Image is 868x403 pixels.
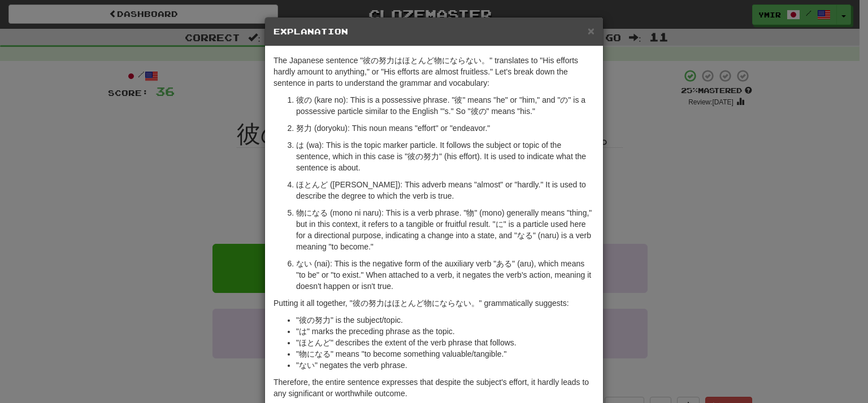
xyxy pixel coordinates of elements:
[274,297,594,309] p: Putting it all together, "彼の努力はほとんど物にならない。" grammatically suggests:
[588,25,594,37] button: Close
[296,314,594,326] li: "彼の努力" is the subject/topic.
[296,337,594,348] li: "ほとんど" describes the extent of the verb phrase that follows.
[296,348,594,360] li: "物になる" means "to become something valuable/tangible."
[296,179,594,201] p: ほとんど ([PERSON_NAME]): This adverb means "almost" or "hardly." It is used to describe the degree t...
[296,326,594,337] li: "は" marks the preceding phrase as the topic.
[296,207,594,252] p: 物になる (mono ni naru): This is a verb phrase. "物" (mono) generally means "thing," but in this conte...
[296,258,594,292] p: ない (nai): This is the negative form of the auxiliary verb "ある" (aru), which means "to be" or "to ...
[296,139,594,173] p: は (wa): This is the topic marker particle. It follows the subject or topic of the sentence, which...
[274,26,594,37] h5: Explanation
[296,122,594,134] p: 努力 (doryoku): This noun means "effort" or "endeavor."
[274,55,594,89] p: The Japanese sentence "彼の努力はほとんど物にならない。" translates to "His efforts hardly amount to anything," o...
[296,360,594,371] li: "ない" negates the verb phrase.
[296,94,594,117] p: 彼の (kare no): This is a possessive phrase. "彼" means "he" or "him," and "の" is a possessive parti...
[274,376,594,399] p: Therefore, the entire sentence expresses that despite the subject's effort, it hardly leads to an...
[588,24,594,37] span: ×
